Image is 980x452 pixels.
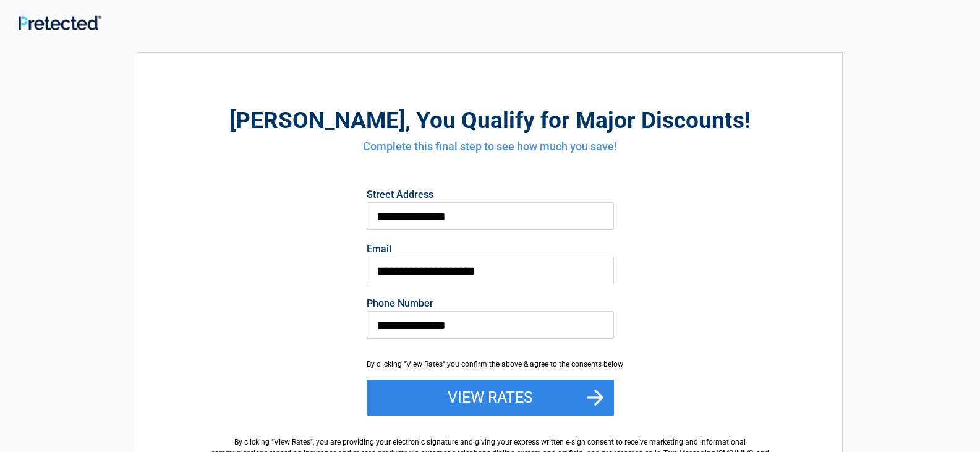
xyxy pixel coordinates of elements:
[207,139,774,155] h4: Complete this final step to see how much you save!
[367,244,614,254] label: Email
[367,299,614,309] label: Phone Number
[367,359,614,370] div: By clicking "View Rates" you confirm the above & agree to the consents below
[274,438,310,446] span: View Rates
[207,105,774,135] h2: , You Qualify for Major Discounts!
[19,15,101,30] img: Main Logo
[229,107,405,134] span: [PERSON_NAME]
[367,190,614,200] label: Street Address
[367,380,614,416] button: View Rates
